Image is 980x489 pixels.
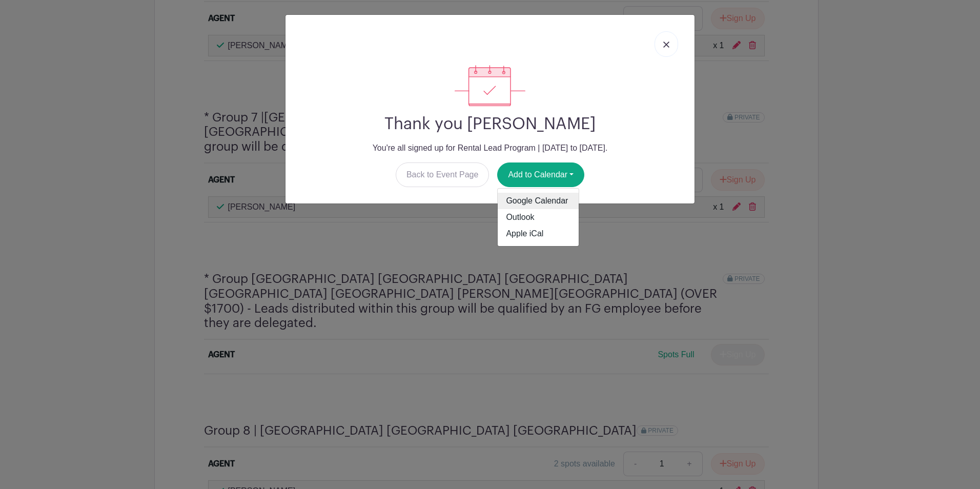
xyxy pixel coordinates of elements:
[497,162,584,187] button: Add to Calendar
[294,114,686,134] h2: Thank you [PERSON_NAME]
[455,65,525,106] img: signup_complete-c468d5dda3e2740ee63a24cb0ba0d3ce5d8a4ecd24259e683200fb1569d990c8.svg
[498,193,579,209] a: Google Calendar
[498,209,579,226] a: Outlook
[294,142,686,154] p: You're all signed up for Rental Lead Program | [DATE] to [DATE].
[498,226,579,242] a: Apple iCal
[396,162,489,187] a: Back to Event Page
[663,42,669,48] img: close_button-5f87c8562297e5c2d7936805f587ecaba9071eb48480494691a3f1689db116b3.svg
